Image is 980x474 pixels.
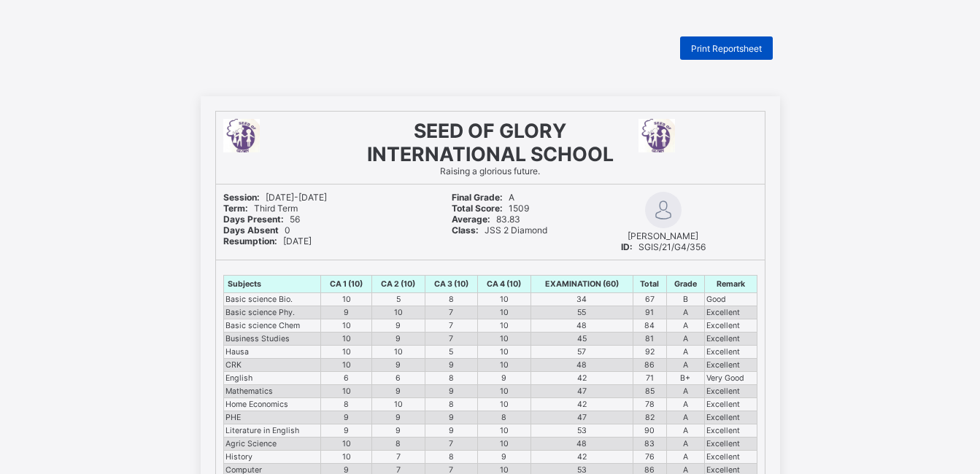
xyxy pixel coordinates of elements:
th: EXAMINATION (60) [530,276,633,293]
td: 81 [633,333,666,346]
td: 10 [478,438,530,451]
td: Good [705,293,757,306]
td: 53 [530,424,633,438]
th: CA 2 (10) [372,276,425,293]
span: Raising a glorious future. [440,166,540,176]
td: 10 [372,346,425,359]
td: 42 [530,451,633,464]
span: JSS 2 Diamond [452,225,547,236]
td: Business Studies [223,333,321,346]
td: Excellent [705,359,757,372]
b: Days Absent [223,225,279,236]
td: 8 [425,372,477,385]
td: A [666,306,704,319]
td: 10 [478,359,530,372]
td: 84 [633,319,666,333]
td: 55 [530,306,633,319]
td: 6 [321,372,372,385]
td: A [666,333,704,346]
td: 9 [478,372,530,385]
td: 10 [478,306,530,319]
td: 8 [478,411,530,424]
td: 78 [633,398,666,411]
td: 8 [425,293,477,306]
td: Excellent [705,346,757,359]
span: 83.83 [452,214,520,225]
span: Third Term [223,203,298,214]
td: A [666,385,704,398]
td: A [666,359,704,372]
td: English [223,372,321,385]
td: 9 [425,411,477,424]
td: 85 [633,385,666,398]
span: [DATE] [223,236,312,246]
td: A [666,451,704,464]
td: 42 [530,398,633,411]
td: 9 [478,451,530,464]
b: Term: [223,203,248,214]
td: 9 [425,359,477,372]
td: 9 [321,424,372,438]
span: 1509 [452,203,529,214]
td: 10 [478,424,530,438]
td: A [666,438,704,451]
span: 56 [223,214,300,225]
td: Home Economics [223,398,321,411]
td: 48 [530,438,633,451]
td: 10 [321,333,372,346]
b: Session: [223,192,260,203]
span: Print Reportsheet [691,43,762,54]
b: Average: [452,214,490,225]
td: 8 [425,398,477,411]
span: A [452,192,514,203]
td: Very Good [705,372,757,385]
span: [DATE]-[DATE] [223,192,327,203]
td: 48 [530,319,633,333]
td: Excellent [705,424,757,438]
td: 9 [372,411,425,424]
td: A [666,398,704,411]
td: Basic science Phy. [223,306,321,319]
td: 10 [372,398,425,411]
th: Remark [705,276,757,293]
td: 10 [478,398,530,411]
td: 9 [372,424,425,438]
td: 10 [321,438,372,451]
td: Excellent [705,411,757,424]
th: CA 1 (10) [321,276,372,293]
th: Subjects [223,276,321,293]
th: Grade [666,276,704,293]
td: 71 [633,372,666,385]
b: ID: [621,241,633,252]
td: 10 [321,385,372,398]
td: 8 [321,398,372,411]
td: 6 [372,372,425,385]
td: 7 [425,306,477,319]
td: 34 [530,293,633,306]
td: Basic science Bio. [223,293,321,306]
td: 9 [425,385,477,398]
td: 10 [372,306,425,319]
td: 8 [372,438,425,451]
td: 10 [478,333,530,346]
td: 91 [633,306,666,319]
td: Excellent [705,385,757,398]
td: 47 [530,385,633,398]
td: 10 [321,346,372,359]
td: 83 [633,438,666,451]
td: Excellent [705,306,757,319]
td: 10 [478,319,530,333]
td: 47 [530,411,633,424]
td: 10 [321,451,372,464]
th: CA 4 (10) [478,276,530,293]
td: Excellent [705,451,757,464]
td: 10 [478,293,530,306]
td: CRK [223,359,321,372]
b: Class: [452,225,479,236]
td: Mathematics [223,385,321,398]
td: 76 [633,451,666,464]
td: Basic science Chem [223,319,321,333]
td: 9 [321,306,372,319]
td: 45 [530,333,633,346]
td: History [223,451,321,464]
